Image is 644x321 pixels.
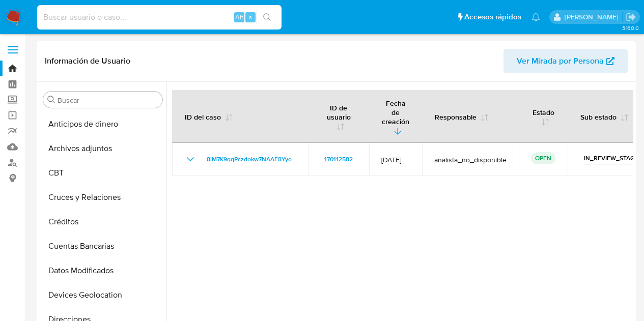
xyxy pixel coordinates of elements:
a: Notificaciones [531,13,540,21]
button: Créditos [39,210,166,234]
button: search-icon [257,10,277,24]
span: Alt [235,12,243,22]
button: Datos Modificados [39,258,166,283]
span: Accesos rápidos [464,12,521,22]
button: Archivos adjuntos [39,136,166,161]
button: Ver Mirada por Persona [503,49,628,73]
button: Cuentas Bancarias [39,234,166,258]
button: Cruces y Relaciones [39,185,166,210]
h1: Información de Usuario [45,56,130,66]
button: CBT [39,161,166,185]
a: Salir [626,12,636,22]
span: Ver Mirada por Persona [517,49,604,73]
button: Devices Geolocation [39,283,166,307]
input: Buscar [58,96,158,105]
span: s [249,12,252,22]
p: marcela.perdomo@mercadolibre.com.co [565,12,622,22]
button: Anticipos de dinero [39,112,166,136]
input: Buscar usuario o caso... [37,11,282,24]
button: Buscar [47,96,55,104]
